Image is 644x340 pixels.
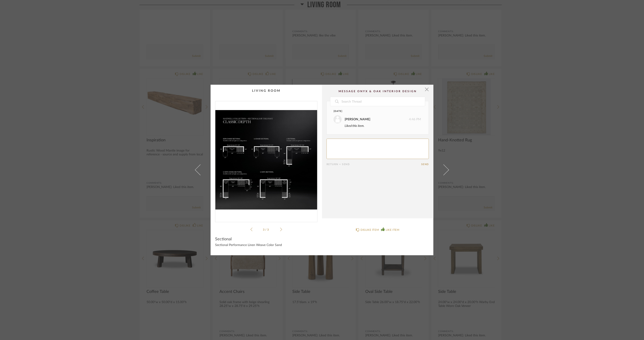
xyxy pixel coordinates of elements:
span: 3 [267,228,270,231]
div: DISLIKE ITEM [360,228,379,232]
div: LIKE ITEM [386,228,399,232]
div: 2 [215,101,317,218]
div: Return = Send [327,163,421,166]
span: / [265,228,267,231]
button: Close [422,85,431,94]
span: 3 [263,228,265,231]
div: Liked this item. [345,123,421,128]
div: [PERSON_NAME] [345,117,370,122]
button: Send [421,163,429,166]
img: 14984b89-3188-48cc-bd46-acbbc22a9750_1000x1000.jpg [215,101,317,218]
div: Sectional Performance Linen Weave Color Sand [215,244,317,247]
input: Search Thread [341,97,425,106]
div: 4:46 PM [334,115,421,123]
span: Sectional [215,237,232,242]
div: [DATE] [334,110,413,113]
